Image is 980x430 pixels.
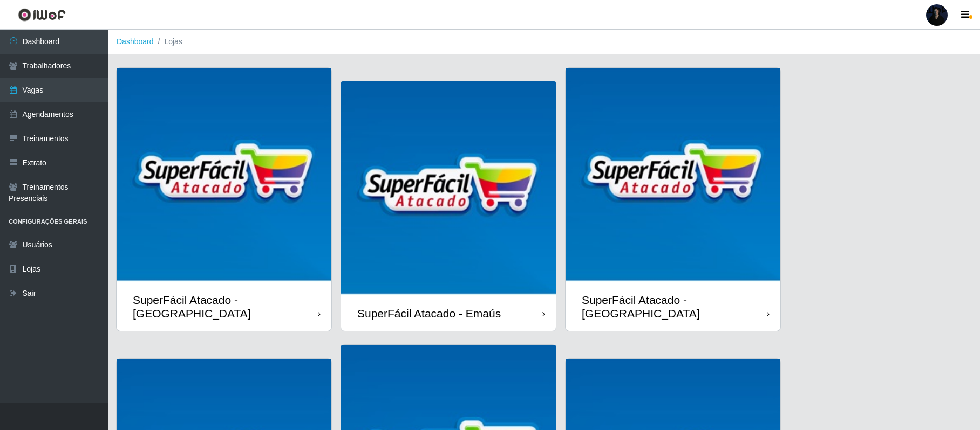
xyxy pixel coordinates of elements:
[18,8,66,22] img: CoreUI Logo
[117,37,154,46] a: Dashboard
[582,293,767,320] div: SuperFácil Atacado - [GEOGRAPHIC_DATA]
[117,68,331,331] a: SuperFácil Atacado - [GEOGRAPHIC_DATA]
[341,81,556,331] a: SuperFácil Atacado - Emaús
[117,68,331,282] img: cardImg
[154,36,182,47] li: Lojas
[108,30,980,54] nav: breadcrumb
[357,307,501,320] div: SuperFácil Atacado - Emaús
[341,81,556,296] img: cardImg
[566,68,780,282] img: cardImg
[133,293,318,320] div: SuperFácil Atacado - [GEOGRAPHIC_DATA]
[566,68,780,331] a: SuperFácil Atacado - [GEOGRAPHIC_DATA]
